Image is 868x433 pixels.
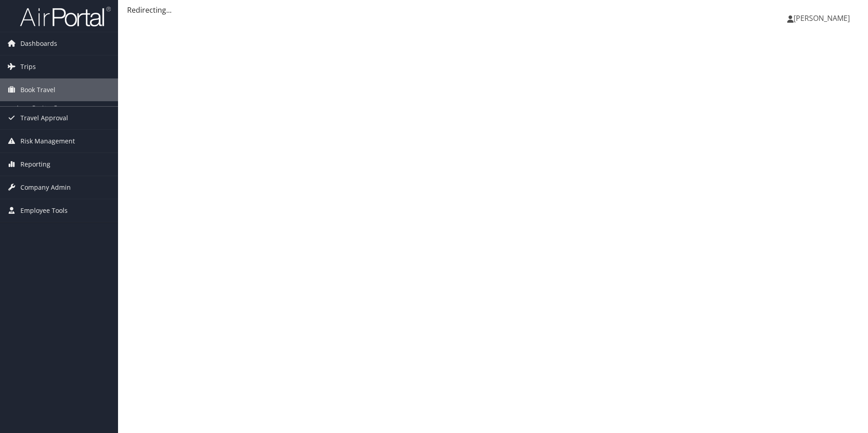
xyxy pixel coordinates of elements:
span: Company Admin [20,176,71,199]
span: Reporting [20,153,50,176]
span: [PERSON_NAME] [794,13,850,23]
a: [PERSON_NAME] [787,5,859,32]
span: Travel Approval [20,107,68,129]
span: Book Travel [20,79,55,101]
span: Dashboards [20,32,57,55]
img: airportal-logo.png [20,6,111,27]
span: Trips [20,55,36,78]
div: Redirecting... [127,5,859,15]
span: Employee Tools [20,199,68,222]
span: Risk Management [20,130,75,153]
